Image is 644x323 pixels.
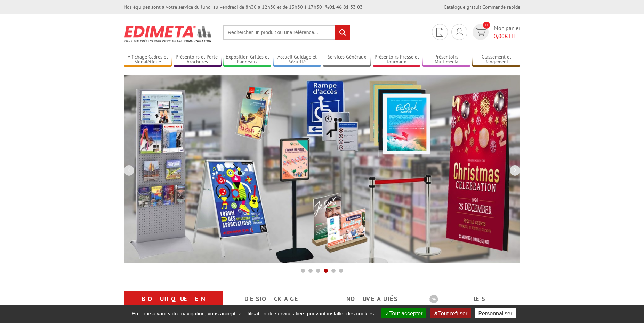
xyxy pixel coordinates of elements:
[335,25,350,40] input: rechercher
[494,32,520,40] span: € HT
[471,24,520,40] a: devis rapide 0 Mon panier 0,00€ HT
[472,54,520,66] a: Classement et Rangement
[124,3,363,10] div: Nos équipes sont à votre service du lundi au vendredi de 8h30 à 12h30 et de 13h30 à 17h30
[330,293,413,305] a: nouveautés
[325,4,363,10] strong: 01 46 81 33 03
[475,308,516,318] button: Personnaliser (fenêtre modale)
[381,308,426,318] button: Tout accepter
[132,293,215,318] a: Boutique en ligne
[128,310,378,316] span: En poursuivant votre navigation, vous acceptez l'utilisation de services tiers pouvant installer ...
[494,32,505,39] span: 0,00
[444,4,481,10] a: Catalogue gratuit
[482,4,520,10] a: Commande rapide
[273,54,321,66] a: Accueil Guidage et Sécurité
[430,308,471,318] button: Tout refuser
[429,293,516,307] b: Les promotions
[436,28,443,37] img: devis rapide
[456,28,463,36] img: devis rapide
[223,54,271,66] a: Exposition Grilles et Panneaux
[124,54,172,66] a: Affichage Cadres et Signalétique
[444,3,520,10] div: |
[323,54,371,66] a: Services Généraux
[223,25,350,40] input: Rechercher un produit ou une référence...
[174,54,222,66] a: Présentoirs et Porte-brochures
[429,293,512,318] a: Les promotions
[483,22,490,29] span: 0
[422,54,470,66] a: Présentoirs Multimédia
[373,54,421,66] a: Présentoirs Presse et Journaux
[476,28,486,36] img: devis rapide
[494,24,520,40] span: Mon panier
[231,293,314,305] a: Destockage
[124,21,212,47] img: Présentoir, panneau, stand - Edimeta - PLV, affichage, mobilier bureau, entreprise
